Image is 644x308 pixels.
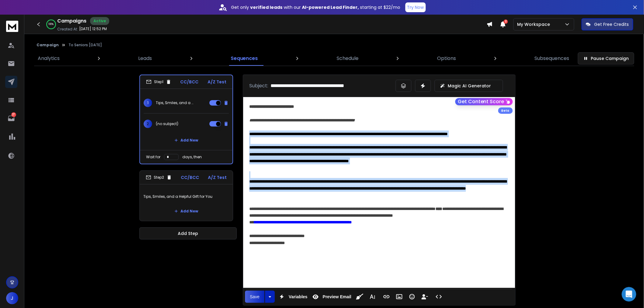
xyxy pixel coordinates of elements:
[10,52,95,118] div: Hi [PERSON_NAME], The error you’re seeing ( ) usually happens when the connection between your ma...
[302,4,359,10] strong: AI-powered Lead Finder,
[34,51,63,66] a: Analytics
[181,174,199,180] p: CC/BCC
[156,100,195,105] p: Tips, Smiles, and a Helpful Gift for You
[227,51,262,66] a: Sequences
[578,52,634,65] button: Pause Campaign
[170,134,203,146] button: Add New
[138,55,152,62] p: Leads
[321,294,352,299] span: Preview Email
[622,287,636,302] iframe: Intercom live chat
[9,199,14,204] button: Emoji picker
[19,182,44,187] b: Reconnect
[4,2,16,14] button: go back
[144,120,152,128] span: 2
[18,36,112,41] div: <b>[PERSON_NAME]</b> joined the conversation
[517,21,553,27] p: My Workspace
[49,23,54,26] p: 100 %
[38,55,60,62] p: Analytics
[5,48,100,209] div: Hi [PERSON_NAME],The error you’re seeing (“Temporary authentication failure”) usually happens whe...
[11,112,16,117] p: 27
[448,83,491,89] p: Magic AI Generator
[17,3,27,13] img: Profile image for Box
[14,161,95,173] li: The account session expired and needs a fresh re-authentication.
[104,197,114,207] button: Send a message…
[30,6,38,10] h1: Box
[143,188,229,205] p: Tips, Smiles, and a Helpful Gift for You
[434,51,460,66] a: Options
[139,170,233,221] li: Step2CC/BCCA/Z TestTips, Smiles, and a Helpful Gift for YouAdd New
[504,19,508,24] span: 2
[276,291,309,303] button: Variables
[79,26,107,31] p: [DATE] 12:52 PM
[10,117,95,135] div: A few common reasons why this happens:
[10,176,95,205] div: The quickest fix is to click and re-authenticate the account. Once done, your mailbox will be bac...
[5,187,117,197] textarea: Message…
[10,64,91,75] b: “Temporary authentication failure”
[57,27,78,32] p: Created At:
[6,292,18,304] button: J
[337,55,359,62] p: Schedule
[135,51,156,66] a: Leads
[37,43,59,47] button: Campaign
[180,79,199,85] p: CC/BCC
[139,227,237,240] button: Add Step
[5,48,117,222] div: Raj says…
[455,98,513,105] button: Get Content Score
[10,35,16,41] img: Profile image for Raj
[182,155,202,159] p: days, then
[407,4,424,10] p: Try Now
[90,17,109,25] div: Active
[288,294,309,299] span: Variables
[249,82,268,89] p: Subject:
[107,2,118,13] div: Close
[170,205,203,217] button: Add New
[14,148,95,159] li: The mailbox connection dropped temporarily due to server instability.
[231,4,401,10] p: Get only with our starting at $22/mo
[406,291,418,303] button: Emoticons
[146,175,172,180] div: Step 2
[208,174,227,180] p: A/Z Test
[19,199,24,204] button: Gif picker
[437,55,456,62] p: Options
[594,21,629,27] p: Get Free Credits
[6,21,18,32] img: logo
[146,155,160,159] p: Wait for
[139,75,233,164] li: Step1CC/BCCA/Z Test1Tips, Smiles, and a Helpful Gift for You2(no subject)Add NewWait fordays, then
[250,4,283,10] strong: verified leads
[354,291,366,303] button: Clean HTML
[310,291,352,303] button: Preview Email
[5,6,117,24] div: Jeff says…
[405,2,426,12] button: Try Now
[394,291,405,303] button: Insert Image (Ctrl+P)
[5,34,117,48] div: Raj says…
[231,55,258,62] p: Sequences
[57,17,86,25] h1: Campaigns
[367,291,378,303] button: More Text
[582,18,633,30] button: Get Free Credits
[333,51,362,66] a: Schedule
[531,51,573,66] a: Subsequences
[208,79,226,85] p: A/Z Test
[146,79,171,85] div: Step 1
[535,55,569,62] p: Subsequences
[156,121,178,126] p: (no subject)
[498,107,513,114] div: Beta
[29,199,34,204] button: Upload attachment
[5,29,117,30] div: New messages divider
[435,80,503,92] button: Magic AI Generator
[14,135,95,147] li: Login details may have been updated or reset recently.
[245,291,264,303] button: Save
[68,43,102,47] p: To Seniors [DATE]
[5,112,17,124] a: 27
[144,99,152,107] span: 1
[95,2,107,14] button: Home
